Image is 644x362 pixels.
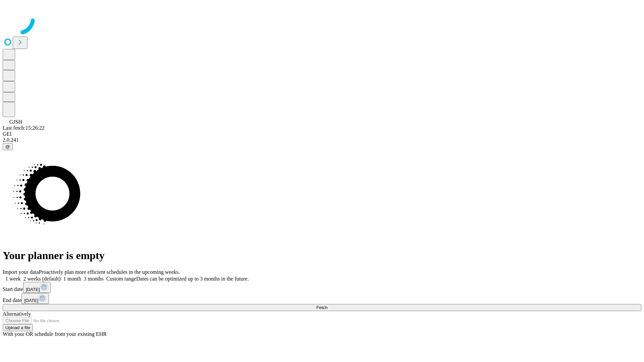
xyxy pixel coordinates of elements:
[21,293,49,304] button: [DATE]
[3,249,641,262] h1: Your planner is empty
[3,304,641,311] button: Fetch
[9,119,22,125] span: GJSH
[5,276,21,282] span: 1 week
[3,293,641,304] div: End date
[106,276,136,282] span: Custom range
[24,298,38,303] span: [DATE]
[63,276,81,282] span: 1 month
[23,276,61,282] span: 2 weeks (default)
[3,331,107,337] span: With your OR schedule from your existing EHR
[136,276,249,282] span: Dates can be optimized up to 3 months in the future.
[39,269,180,275] span: Proactively plan more efficient schedules in the upcoming weeks.
[23,282,51,293] button: [DATE]
[3,311,31,317] span: Alternatively
[84,276,104,282] span: 3 months
[3,143,13,150] button: @
[3,324,33,331] button: Upload a file
[3,131,641,137] div: GEI
[5,144,10,149] span: @
[3,269,39,275] span: Import your data
[3,282,641,293] div: Start date
[316,305,327,310] span: Fetch
[3,137,641,143] div: 2.0.241
[3,125,45,131] span: Last fetch: 15:26:22
[26,287,40,292] span: [DATE]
